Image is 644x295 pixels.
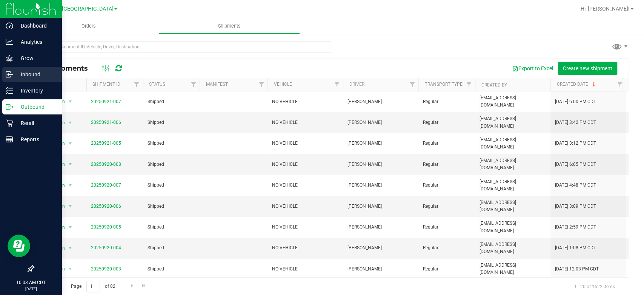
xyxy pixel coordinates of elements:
[66,264,75,274] span: select
[66,222,75,233] span: select
[255,78,267,91] a: Filter
[423,161,470,168] span: Regular
[6,22,13,29] inline-svg: Dashboard
[148,98,195,105] span: Shipped
[6,71,13,78] inline-svg: Inbound
[91,162,121,167] a: 20250920-008
[65,281,121,292] span: Page of 82
[148,266,195,273] span: Shipped
[149,82,165,87] a: Status
[148,203,195,210] span: Shipped
[18,18,159,34] a: Orders
[347,224,414,231] span: [PERSON_NAME]
[423,98,470,105] span: Regular
[66,201,75,212] span: select
[13,70,58,79] p: Inbound
[37,6,114,12] span: TX Austin [GEOGRAPHIC_DATA]
[272,224,338,231] span: NO VEHICLE
[148,161,195,168] span: Shipped
[568,281,621,292] span: 1 - 20 of 1622 items
[480,241,546,255] span: [EMAIL_ADDRESS][DOMAIN_NAME]
[66,243,75,253] span: select
[424,82,462,87] a: Transport Type
[423,140,470,147] span: Regular
[347,98,414,105] span: [PERSON_NAME]
[13,86,58,95] p: Inventory
[272,161,338,168] span: NO VEHICLE
[406,78,418,91] a: Filter
[91,182,121,188] a: 20250920-007
[8,235,30,257] iframe: Resource center
[6,103,13,111] inline-svg: Outbound
[187,78,200,91] a: Filter
[39,64,95,73] span: All Shipments
[13,37,58,46] p: Analytics
[6,136,13,143] inline-svg: Reports
[480,136,546,151] span: [EMAIL_ADDRESS][DOMAIN_NAME]
[347,161,414,168] span: [PERSON_NAME]
[148,224,195,231] span: Shipped
[423,203,470,210] span: Regular
[481,82,507,88] a: Created By
[33,41,331,53] input: Search Shipment ID, Vehicle, Driver, Destination...
[555,182,596,189] span: [DATE] 4:48 PM CDT
[6,87,13,94] inline-svg: Inventory
[347,119,414,126] span: [PERSON_NAME]
[13,21,58,30] p: Dashboard
[423,224,470,231] span: Regular
[206,82,227,87] a: Manifest
[555,244,596,252] span: [DATE] 1:08 PM CDT
[91,141,121,146] a: 20250921-005
[6,119,13,127] inline-svg: Retail
[555,224,596,231] span: [DATE] 2:59 PM CDT
[208,23,251,29] span: Shipments
[558,62,617,75] button: Create new shipment
[507,62,558,75] button: Export to Excel
[86,281,100,292] input: 1
[555,203,596,210] span: [DATE] 3:09 PM CDT
[126,281,137,291] a: Go to the next page
[148,140,195,147] span: Shipped
[272,119,338,126] span: NO VEHICLE
[148,244,195,252] span: Shipped
[91,266,121,272] a: 20250920-003
[91,120,121,125] a: 20250921-006
[480,94,546,109] span: [EMAIL_ADDRESS][DOMAIN_NAME]
[91,204,121,209] a: 20250920-006
[6,54,13,62] inline-svg: Grow
[272,266,338,273] span: NO VEHICLE
[613,78,626,91] a: Filter
[330,78,343,91] a: Filter
[13,135,58,144] p: Reports
[148,119,195,126] span: Shipped
[463,78,475,91] a: Filter
[91,99,121,104] a: 20250921-007
[66,159,75,170] span: select
[159,18,300,34] a: Shipments
[272,182,338,189] span: NO VEHICLE
[480,199,546,213] span: [EMAIL_ADDRESS][DOMAIN_NAME]
[13,119,58,128] p: Retail
[423,182,470,189] span: Regular
[3,286,58,292] p: [DATE]
[148,182,195,189] span: Shipped
[480,220,546,234] span: [EMAIL_ADDRESS][DOMAIN_NAME]
[66,96,75,107] span: select
[6,38,13,46] inline-svg: Analytics
[274,82,292,87] a: Vehicle
[131,78,143,91] a: Filter
[347,244,414,252] span: [PERSON_NAME]
[555,140,596,147] span: [DATE] 3:12 PM CDT
[272,244,338,252] span: NO VEHICLE
[66,138,75,149] span: select
[480,157,546,171] span: [EMAIL_ADDRESS][DOMAIN_NAME]
[347,203,414,210] span: [PERSON_NAME]
[347,182,414,189] span: [PERSON_NAME]
[66,180,75,191] span: select
[272,140,338,147] span: NO VEHICLE
[556,82,596,87] a: Created Date
[138,281,149,291] a: Go to the last page
[91,245,121,250] a: 20250920-004
[480,262,546,276] span: [EMAIL_ADDRESS][DOMAIN_NAME]
[3,279,58,286] p: 10:03 AM CDT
